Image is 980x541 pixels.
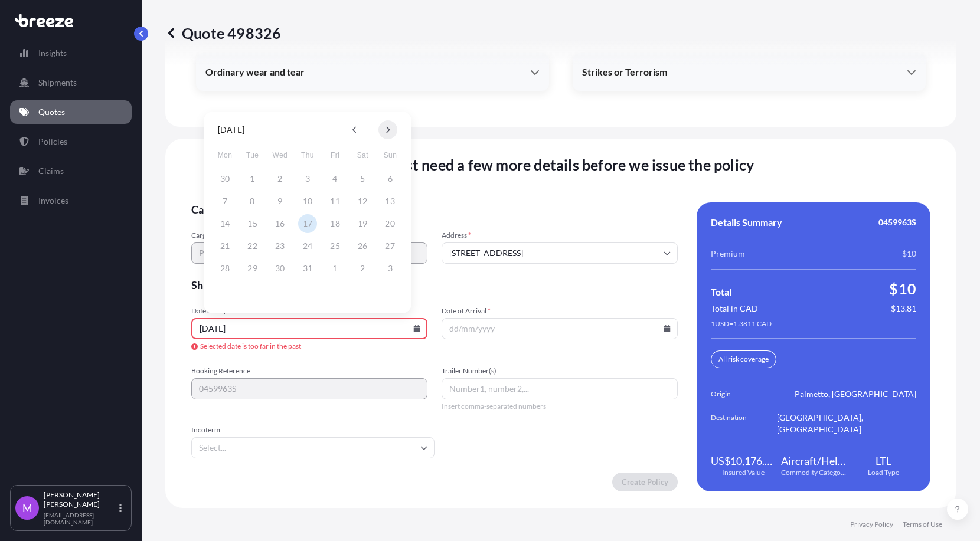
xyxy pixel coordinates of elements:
span: Date of Arrival [442,306,678,316]
span: Address [442,231,678,240]
a: Shipments [10,71,132,94]
div: All risk coverage [711,350,776,368]
span: Shipment details [191,278,678,292]
span: Palmetto, [GEOGRAPHIC_DATA] [795,388,916,400]
span: Trailer Number(s) [442,366,678,376]
span: Tuesday [242,143,263,167]
span: Total [711,286,731,298]
span: Total in CAD [711,303,758,314]
span: Strikes or Terrorism [582,66,667,78]
span: Insured Value [722,468,765,477]
p: Quote 498326 [165,24,281,42]
span: $13.81 [891,303,916,314]
div: Ordinary wear and tear [196,58,549,86]
span: Friday [325,143,346,167]
input: Your internal reference [191,378,427,399]
p: Policies [38,136,67,147]
span: 0459963S [878,217,916,228]
span: Selected date is too far in the past [191,342,427,351]
div: [DATE] [218,123,244,137]
a: Terms of Use [903,520,942,529]
a: Quotes [10,100,132,124]
input: Number1, number2,... [442,378,678,399]
span: Incoterm [191,425,435,435]
p: Insights [38,47,67,59]
span: Destination [711,412,777,435]
span: Date of Departure [191,306,427,316]
span: 1 USD = 1.3811 CAD [711,319,772,329]
span: Commodity Category [781,468,847,477]
p: Claims [38,165,64,177]
span: US$10,176.65 [711,454,776,468]
span: M [22,502,32,514]
span: Load Type [868,468,899,477]
input: dd/mm/yyyy [191,318,427,339]
span: Cargo Owner Details [191,202,678,217]
span: Saturday [352,143,373,167]
div: Strikes or Terrorism [573,58,926,86]
p: [EMAIL_ADDRESS][DOMAIN_NAME] [44,512,117,526]
span: $10 [889,279,916,298]
span: Wednesday [269,143,290,167]
span: Booking Reference [191,366,427,376]
span: Cargo Owner Name [191,231,427,240]
span: [GEOGRAPHIC_DATA], [GEOGRAPHIC_DATA] [777,412,916,435]
a: Policies [10,130,132,153]
span: LTL [876,454,891,468]
p: [PERSON_NAME] [PERSON_NAME] [44,490,117,509]
span: We just need a few more details before we issue the policy [368,155,754,174]
span: Monday [214,143,236,167]
p: Shipments [38,77,77,88]
input: Cargo owner address [442,242,678,264]
input: dd/mm/yyyy [442,318,678,339]
p: Quotes [38,106,65,118]
span: Premium [711,248,745,260]
a: Claims [10,159,132,183]
span: Insert comma-separated numbers [442,402,678,411]
a: Insights [10,41,132,65]
a: Invoices [10,189,132,212]
input: Select... [191,437,435,458]
span: Aircraft/Helicopters: Parts and Accessories, but excluding Aircraft Engines [781,454,847,468]
button: Create Policy [612,473,678,491]
p: Invoices [38,195,68,206]
span: Ordinary wear and tear [205,66,305,78]
a: Privacy Policy [850,520,893,529]
span: Thursday [297,143,318,167]
span: Sunday [380,143,401,167]
p: Create Policy [622,476,668,488]
span: Details Summary [711,217,782,228]
span: Origin [711,388,777,400]
span: $10 [902,248,916,260]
